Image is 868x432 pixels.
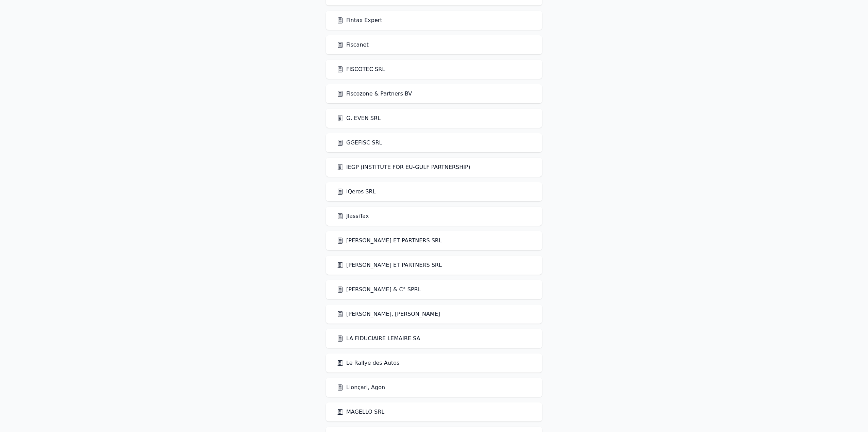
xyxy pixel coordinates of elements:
[337,90,412,98] a: Fiscozone & Partners BV
[337,188,376,196] a: iQeros SRL
[337,16,382,24] a: Fintax Expert
[337,383,385,392] a: Llonçari, Agon
[337,114,381,122] a: G. EVEN SRL
[337,408,384,416] a: MAGELLO SRL
[337,359,399,367] a: Le Rallye des Autos
[337,41,369,49] a: Fiscanet
[337,237,442,245] a: [PERSON_NAME] ET PARTNERS SRL
[337,310,440,318] a: [PERSON_NAME], [PERSON_NAME]
[337,261,442,269] a: [PERSON_NAME] ET PARTNERS SRL
[337,212,369,220] a: JlassiTax
[337,334,420,343] a: LA FIDUCIAIRE LEMAIRE SA
[337,65,385,73] a: FISCOTEC SRL
[337,139,382,147] a: GGEFISC SRL
[337,286,421,294] a: [PERSON_NAME] & C° SPRL
[337,163,470,171] a: IEGP (INSTITUTE FOR EU-GULF PARTNERSHIP)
